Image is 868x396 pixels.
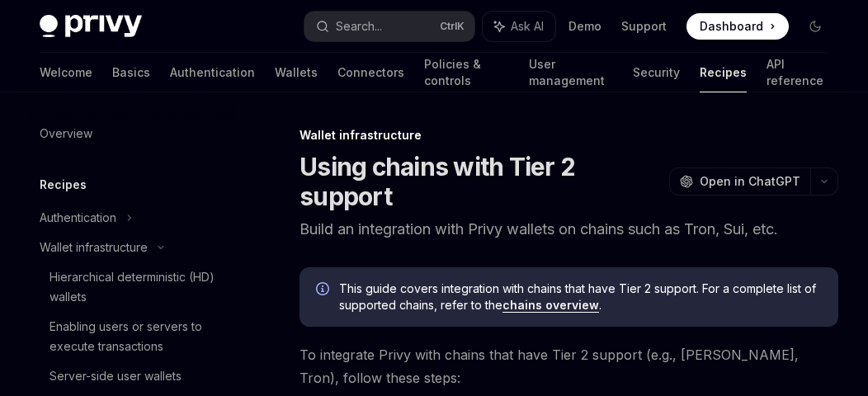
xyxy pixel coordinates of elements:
span: To integrate Privy with chains that have Tier 2 support (e.g., [PERSON_NAME], Tron), follow these... [300,343,838,389]
span: Open in ChatGPT [700,173,800,190]
a: Policies & controls [424,53,509,92]
a: Enabling users or servers to execute transactions [26,312,238,361]
a: Recipes [700,53,747,92]
div: Authentication [40,208,116,228]
div: Server-side user wallets [50,366,182,386]
div: Enabling users or servers to execute transactions [50,317,228,356]
h5: Recipes [40,175,87,195]
a: Support [621,18,667,35]
div: Search... [336,16,382,36]
a: Connectors [337,53,404,92]
p: Build an integration with Privy wallets on chains such as Tron, Sui, etc. [300,218,838,241]
a: Welcome [40,53,92,92]
span: Ctrl K [440,20,465,33]
div: Hierarchical deterministic (HD) wallets [50,267,228,307]
span: Ask AI [511,18,544,35]
span: This guide covers integration with chains that have Tier 2 support. For a complete list of suppor... [339,280,822,313]
div: Wallet infrastructure [40,238,148,257]
a: Server-side user wallets [26,361,238,391]
div: Wallet infrastructure [300,127,838,144]
button: Ask AI [483,12,555,41]
a: Security [633,53,680,92]
a: Basics [112,53,150,92]
a: User management [529,53,613,92]
button: Search...CtrlK [304,12,475,41]
a: Demo [568,18,601,35]
span: Dashboard [700,18,763,35]
button: Open in ChatGPT [669,167,810,196]
button: Toggle dark mode [802,13,828,40]
h1: Using chains with Tier 2 support [300,152,663,211]
svg: Info [316,282,333,299]
a: chains overview [502,298,599,313]
img: dark logo [40,15,142,38]
div: Overview [40,124,92,144]
a: Wallets [275,53,318,92]
a: Overview [26,119,238,148]
a: API reference [767,53,828,92]
a: Dashboard [686,13,789,40]
a: Authentication [170,53,255,92]
a: Hierarchical deterministic (HD) wallets [26,262,238,312]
